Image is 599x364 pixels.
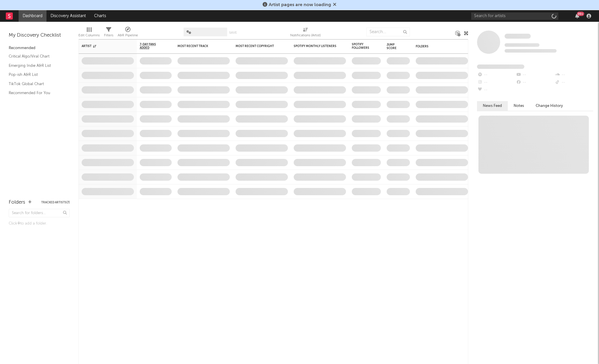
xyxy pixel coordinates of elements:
[366,28,410,36] input: Search...
[577,12,584,16] div: 99 +
[177,44,221,48] div: Most Recent Track
[508,101,530,111] button: Notes
[9,45,70,52] div: Recommended
[90,10,110,22] a: Charts
[555,79,593,86] div: --
[78,32,100,39] div: Edit Columns
[104,32,113,39] div: Filters
[46,10,90,22] a: Discovery Assistant
[140,43,163,50] span: 7-Day Fans Added
[229,31,237,34] button: Save
[41,201,70,204] button: Tracked Artists(7)
[477,86,516,94] div: --
[269,3,331,7] span: Artist pages are now loading
[516,71,554,79] div: --
[505,33,531,39] a: Some Artist
[9,32,70,39] div: My Discovery Checklist
[78,25,100,42] div: Edit Columns
[471,12,558,20] input: Search for artists
[19,10,46,22] a: Dashboard
[516,79,554,86] div: --
[530,101,569,111] button: Change History
[575,14,579,18] button: 99+
[477,71,516,79] div: --
[505,43,539,47] span: Tracking Since: [DATE]
[555,71,593,79] div: --
[290,32,321,39] div: Notifications (Artist)
[477,79,516,86] div: --
[505,49,557,53] span: 0 fans last week
[387,43,401,50] div: Jump Score
[118,25,138,42] div: A&R Pipeline
[294,44,337,48] div: Spotify Monthly Listeners
[9,71,64,78] a: Pop-ish A&R List
[505,34,531,39] span: Some Artist
[82,44,125,48] div: Artist
[9,220,70,227] div: Click to add a folder.
[352,43,372,50] div: Spotify Followers
[9,62,64,69] a: Emerging Indie A&R List
[9,53,64,60] a: Critical Algo/Viral Chart
[9,199,25,206] div: Folders
[477,64,524,69] span: Fans Added by Platform
[9,209,70,217] input: Search for folders...
[477,101,508,111] button: News Feed
[9,81,64,87] a: TikTok Global Chart
[333,3,336,7] span: Dismiss
[118,32,138,39] div: A&R Pipeline
[9,90,64,96] a: Recommended For You
[236,44,279,48] div: Most Recent Copyright
[416,45,459,48] div: Folders
[104,25,113,42] div: Filters
[290,25,321,42] div: Notifications (Artist)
